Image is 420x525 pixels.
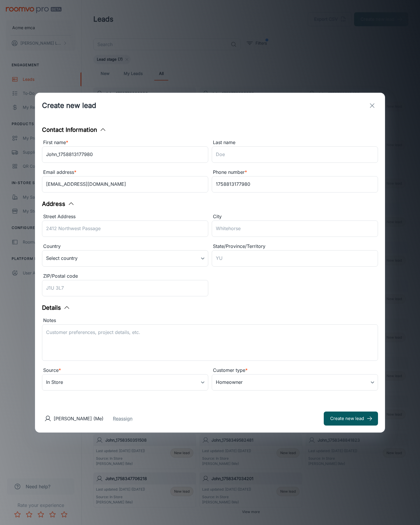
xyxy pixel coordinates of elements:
[113,415,132,422] button: Reassign
[42,250,208,267] div: Select country
[212,220,378,237] input: Whitehorse
[212,367,378,374] div: Customer type
[42,367,208,374] div: Source
[212,169,378,176] div: Phone number
[42,100,96,111] h1: Create new lead
[42,139,208,146] div: First name
[212,139,378,146] div: Last name
[42,146,208,163] input: John
[212,146,378,163] input: Doe
[42,303,70,312] button: Details
[212,213,378,220] div: City
[42,280,208,296] input: J1U 3L7
[42,213,208,220] div: Street Address
[54,415,104,422] p: [PERSON_NAME] (Me)
[42,243,208,250] div: Country
[212,176,378,192] input: +1 439-123-4567
[42,374,208,391] div: In Store
[366,100,378,111] button: exit
[212,243,378,250] div: State/Province/Territory
[212,374,378,391] div: Homeowner
[212,250,378,267] input: YU
[42,199,75,208] button: Address
[324,412,378,426] button: Create new lead
[42,125,106,134] button: Contact Information
[42,220,208,237] input: 2412 Northwest Passage
[42,169,208,176] div: Email address
[42,317,378,324] div: Notes
[42,176,208,192] input: myname@example.com
[42,272,208,280] div: ZIP/Postal code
